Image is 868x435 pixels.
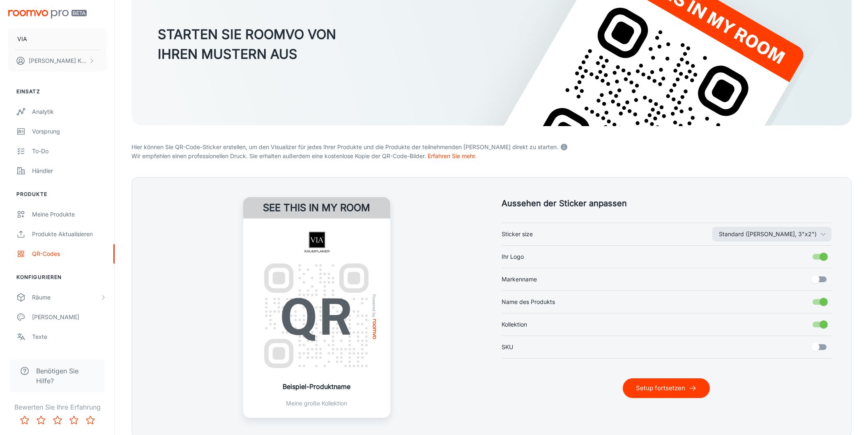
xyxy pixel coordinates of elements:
p: Hier können Sie QR-Code-Sticker erstellen, um den Visualizer für jedes Ihrer Produkte und die Pro... [131,141,852,152]
a: Erfahren Sie mehr. [428,152,477,159]
h3: STARTEN SIE ROOMVO VON IHREN MUSTERN AUS [158,25,336,64]
span: Kollektion [502,320,527,329]
span: Markenname [502,275,537,284]
span: Powered by [371,294,379,317]
h4: See this in my room [243,197,390,219]
button: Sticker size [712,227,831,242]
img: Roomvo PRO Beta [8,10,87,18]
div: Händler [32,166,106,175]
div: Meine Produkte [32,210,106,219]
button: [PERSON_NAME] Kaschl [8,50,106,71]
button: Rate 4 star [66,412,82,428]
button: Rate 3 star [49,412,66,428]
button: Setup fortsetzen [623,378,710,398]
h5: Aussehen der Sticker anpassen [502,197,832,209]
span: Name des Produkts [502,297,555,306]
span: Sticker size [502,230,533,239]
button: VIA [8,28,106,50]
div: Vorsprung [32,127,106,136]
div: Räume [32,293,100,302]
div: Texte [32,332,106,341]
img: QR Code Example [256,255,377,376]
img: VIA [264,228,369,255]
button: Rate 1 star [16,412,33,428]
button: Rate 2 star [33,412,49,428]
span: SKU [502,343,513,352]
span: Ihr Logo [502,252,524,261]
p: Bewerten Sie Ihre Erfahrung [7,402,108,412]
p: Meine große Kollektion [283,399,350,408]
span: Benötigen Sie Hilfe? [36,366,95,386]
p: Wir empfehlen einen professionellen Druck. Sie erhalten außerdem eine kostenlose Kopie der QR-Cod... [131,152,852,161]
div: [PERSON_NAME] [32,313,106,322]
div: To-do [32,147,106,156]
div: Produkte aktualisieren [32,230,106,239]
div: Analytik [32,107,106,116]
div: QR-Codes [32,249,106,258]
p: VIA [17,35,27,44]
button: Rate 5 star [82,412,99,428]
p: [PERSON_NAME] Kaschl [29,56,87,65]
p: Beispiel-Produktname [283,382,350,391]
img: roomvo [373,319,376,339]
